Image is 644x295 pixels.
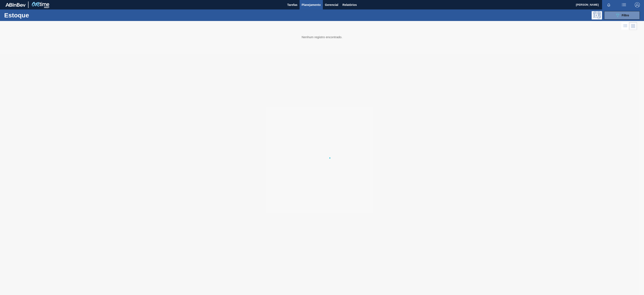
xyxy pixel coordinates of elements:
[602,2,615,8] button: Notificações
[604,11,640,20] button: Filtro
[592,11,602,20] div: Pogramando: nenhum usuário selecionado
[325,2,338,7] span: Gerencial
[4,13,71,18] h1: Estoque
[621,2,626,7] img: userActions
[287,2,297,7] span: Tarefas
[302,2,321,7] span: Planejamento
[635,2,640,7] img: Logout
[5,3,26,7] img: TNhmsLtSVTkK8tSr43FrP2fwEKptu5GPRR3wAAAABJRU5ErkJggg==
[622,14,629,17] span: Filtro
[343,2,357,7] span: Relatórios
